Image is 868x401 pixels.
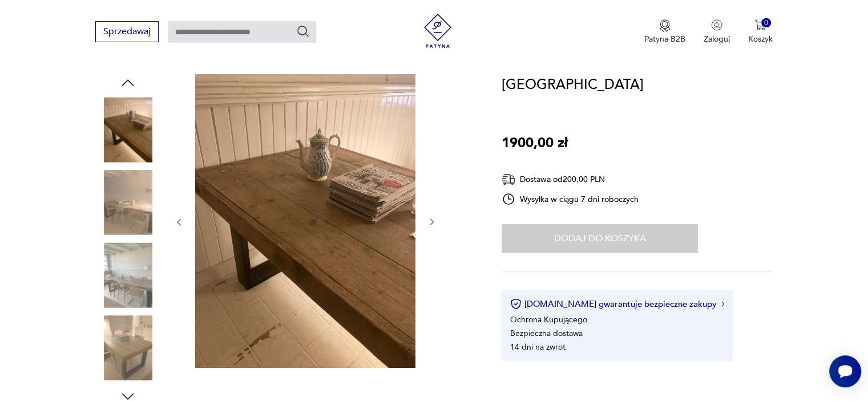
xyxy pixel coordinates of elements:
img: Zdjęcie produktu Stary stół industrialny [195,74,415,368]
button: Zaloguj [704,19,730,44]
div: Dostawa od 200,00 PLN [502,172,639,187]
img: Patyna - sklep z meblami i dekoracjami vintage [421,14,455,48]
img: Ikonka użytkownika [711,19,722,31]
div: 0 [761,18,771,28]
img: Ikona medalu [659,19,671,32]
p: Zaloguj [704,34,730,44]
li: 14 dni na zwrot [510,342,566,353]
p: Patyna B2B [644,34,685,44]
button: Szukaj [296,25,310,38]
li: Ochrona Kupującego [510,314,587,325]
a: Sprzedawaj [95,29,159,37]
li: Bezpieczna dostawa [510,328,583,339]
div: Wysyłka w ciągu 7 dni roboczych [502,192,639,206]
button: 0Koszyk [748,19,773,44]
p: 1900,00 zł [502,132,568,154]
button: [DOMAIN_NAME] gwarantuje bezpieczne zakupy [510,298,724,310]
button: Patyna B2B [644,19,685,44]
h1: [GEOGRAPHIC_DATA] [502,74,644,96]
img: Zdjęcie produktu Stary stół industrialny [95,170,160,235]
img: Ikona strzałki w prawo [721,301,725,307]
img: Zdjęcie produktu Stary stół industrialny [95,242,160,307]
p: Koszyk [748,34,773,44]
img: Ikona dostawy [502,172,515,187]
img: Zdjęcie produktu Stary stół industrialny [95,315,160,380]
a: Ikona medaluPatyna B2B [644,19,685,44]
img: Zdjęcie produktu Stary stół industrialny [95,97,160,162]
img: Ikona certyfikatu [510,298,522,310]
img: Ikona koszyka [754,19,766,31]
button: Sprzedawaj [95,21,159,42]
iframe: Smartsupp widget button [829,355,861,387]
